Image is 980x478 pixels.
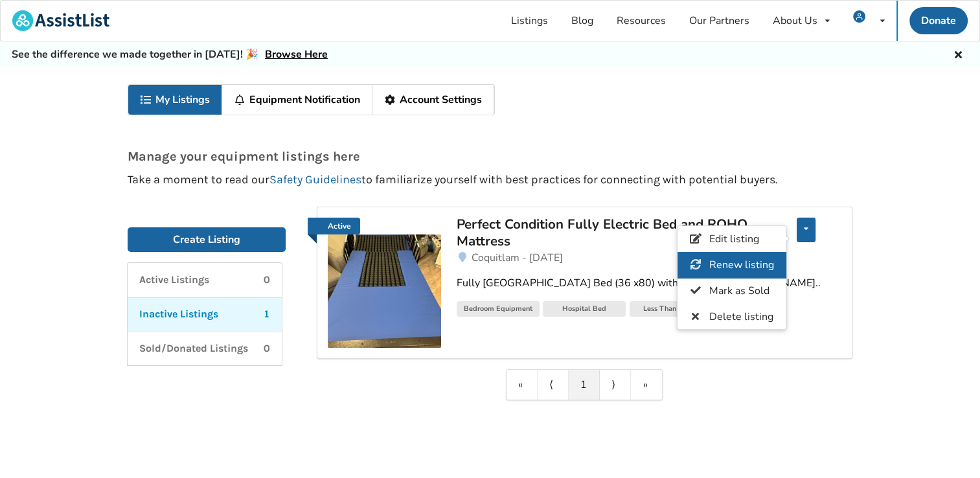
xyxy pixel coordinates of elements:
a: First item [507,370,538,400]
a: Safety Guidelines [269,172,361,187]
p: Sold/Donated Listings [139,341,248,356]
p: Manage your equipment listings here [128,150,852,163]
a: Active [308,218,360,234]
h5: See the difference we made together in [DATE]! 🎉 [12,48,328,62]
a: 1 [569,370,600,400]
a: Fully [GEOGRAPHIC_DATA] Bed (36 x80) with rails [URL][DOMAIN_NAME].. [457,266,841,301]
img: bedroom equipment-perfect condition fully electric bed and roho mattress [328,234,441,348]
a: Next item [600,370,631,400]
img: user icon [853,10,865,23]
a: Account Settings [372,85,494,115]
a: Our Partners [678,1,761,41]
div: Perfect Condition Fully Electric Bed and ROHO Mattress [457,216,759,250]
a: Perfect Condition Fully Electric Bed and ROHO Mattress [457,218,759,250]
div: Fully [GEOGRAPHIC_DATA] Bed (36 x80) with rails [URL][DOMAIN_NAME].. [457,276,841,291]
span: Renew listing [709,258,774,272]
p: Active Listings [139,273,209,288]
span: Mark as Sold [709,284,769,298]
a: Create Listing [128,227,286,252]
a: Bedroom EquipmentHospital BedLess Than 1 Year [457,301,841,320]
div: About Us [773,16,817,26]
div: Hospital Bed [543,301,626,317]
span: Delete listing [709,310,773,324]
a: Blog [560,1,605,41]
a: Donate [909,7,968,34]
p: 0 [264,273,270,288]
p: Take a moment to read our to familiarize yourself with best practices for connecting with potenti... [128,174,852,186]
a: My Listings [128,85,222,115]
p: 0 [264,341,270,356]
a: Resources [605,1,678,41]
div: Pagination Navigation [506,369,663,400]
a: Coquitlam - [DATE] [457,250,841,266]
img: assistlist-logo [12,10,109,31]
span: Edit listing [709,232,759,246]
a: Active [328,218,441,348]
a: Equipment Notification [222,85,372,115]
p: 1 [264,307,270,322]
span: Coquitlam - [DATE] [472,251,563,265]
a: Previous item [538,370,569,400]
a: Listings [499,1,560,41]
div: Bedroom Equipment [457,301,540,317]
a: Browse Here [265,47,328,62]
a: Last item [631,370,662,400]
p: Inactive Listings [139,307,218,322]
div: Less Than 1 Year [630,301,712,317]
